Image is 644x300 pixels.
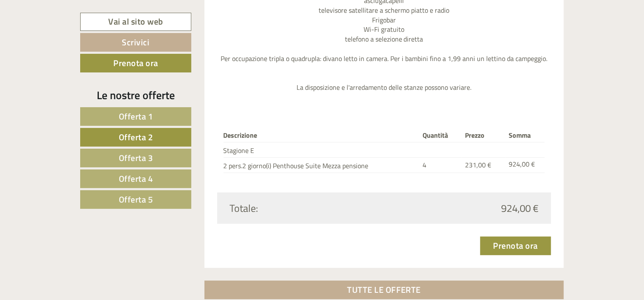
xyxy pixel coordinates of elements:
[224,142,420,158] td: Stagione E
[119,151,153,164] span: Offerta 3
[480,236,552,255] a: Prenota ora
[80,87,191,103] div: Le nostre offerte
[119,172,153,185] span: Offerta 4
[224,201,384,215] div: Totale:
[506,157,545,172] td: 924,00 €
[80,13,191,31] a: Vai al sito web
[419,157,462,172] td: 4
[119,131,153,144] span: Offerta 2
[506,129,545,142] th: Somma
[462,129,506,142] th: Prezzo
[465,160,492,170] span: 231,00 €
[80,33,191,52] a: Scrivici
[501,201,538,215] span: 924,00 €
[119,193,153,206] span: Offerta 5
[80,54,191,72] a: Prenota ora
[224,157,420,172] td: 2 pers.2 giorno(i) Penthouse Suite Mezza pensione
[419,129,462,142] th: Quantità
[204,281,564,299] a: TUTTE LE OFFERTE
[119,110,153,123] span: Offerta 1
[224,129,420,142] th: Descrizione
